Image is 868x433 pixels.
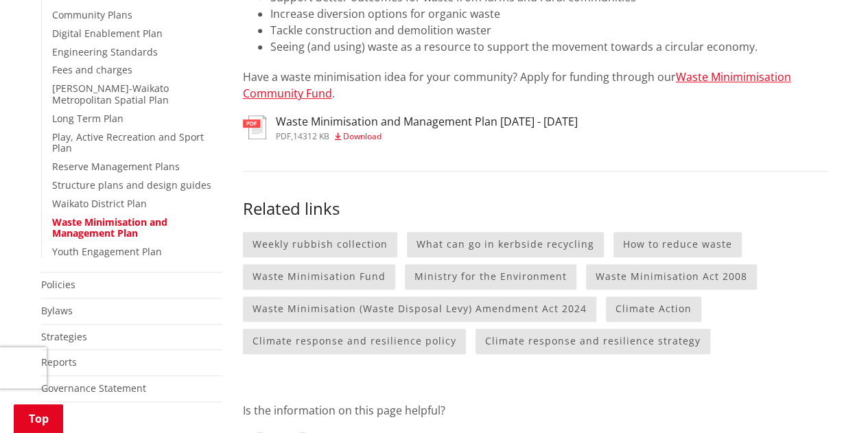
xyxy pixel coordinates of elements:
[343,130,382,142] span: Download
[243,264,395,290] a: Waste Minimisation Fund
[52,197,147,210] a: Waikato District Plan
[243,115,266,139] img: document-pdf.svg
[805,375,854,425] iframe: Messenger Launcher
[243,171,828,219] h3: Related links
[41,330,87,343] a: Strategies
[52,45,158,58] a: Engineering Standards
[52,27,163,40] a: Digital Enablement Plan
[243,329,466,354] a: Climate response and resilience policy
[52,82,169,106] a: [PERSON_NAME]-Waikato Metropolitan Spatial Plan
[270,38,828,55] li: Seeing (and using) waste as a resource to support the movement towards a circular economy.
[52,112,124,125] a: Long Term Plan
[41,355,77,368] a: Reports
[41,382,146,395] a: Governance Statement
[52,130,204,155] a: Play, Active Recreation and Sport Plan
[52,245,162,258] a: Youth Engagement Plan
[41,304,73,317] a: Bylaws
[476,329,710,354] a: Climate response and resilience strategy
[52,215,167,240] a: Waste Minimisation and Management Plan
[586,264,757,290] a: Waste Minimisation Act 2008
[276,132,578,141] div: ,
[243,296,596,322] a: Waste Minimisation (Waste Disposal Levy) Amendment Act 2024
[243,115,578,140] a: Waste Minimisation and Management Plan [DATE] - [DATE] pdf,14312 KB Download
[52,8,132,21] a: Community Plans
[613,232,742,257] a: How to reduce waste
[606,296,701,322] a: Climate Action
[52,160,180,173] a: Reserve Management Plans
[276,130,291,142] span: pdf
[243,402,828,419] p: Is the information on this page helpful?
[276,115,578,128] h3: Waste Minimisation and Management Plan [DATE] - [DATE]
[405,264,576,290] a: Ministry for the Environment
[270,22,828,38] li: Tackle construction and demolition waster
[407,232,604,257] a: What can go in kerbside recycling
[243,69,791,101] a: Waste Minimimisation Community Fund
[14,404,63,433] a: Top
[243,232,397,257] a: Weekly rubbish collection
[52,63,132,76] a: Fees and charges
[243,69,828,102] p: Have a waste minimisation idea for your community? Apply for funding through our .
[41,278,75,291] a: Policies
[293,130,329,142] span: 14312 KB
[52,178,211,191] a: Structure plans and design guides
[270,5,828,22] li: Increase diversion options for organic waste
